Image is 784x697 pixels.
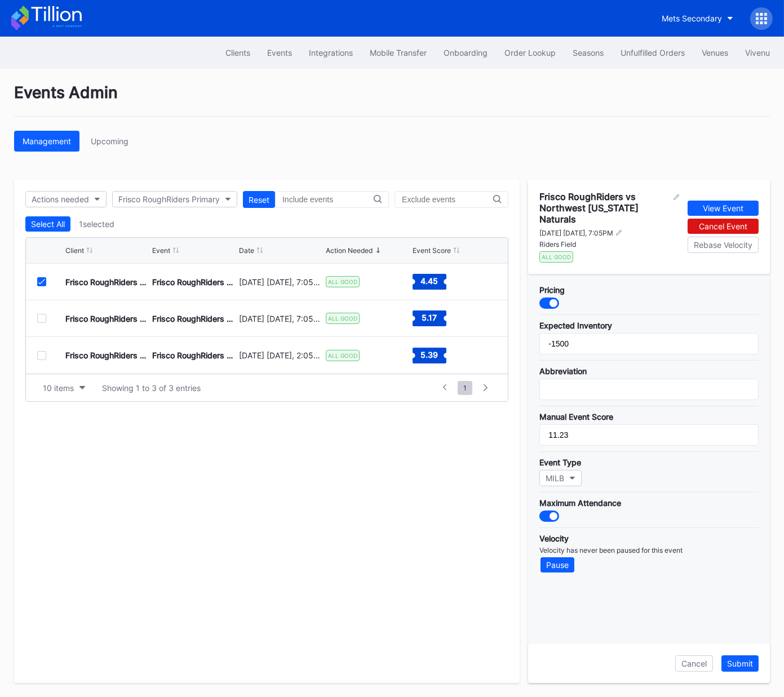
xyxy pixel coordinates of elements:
[539,366,759,376] div: Abbreviation
[43,383,74,393] div: 10 items
[14,83,770,117] div: Events Admin
[326,350,360,361] div: ALL GOOD
[152,350,236,360] div: Frisco RoughRiders vs Northwest [US_STATE] Naturals
[309,48,353,57] div: Integrations
[217,42,259,63] button: Clients
[539,321,759,330] div: Expected Inventory
[539,412,759,421] div: Manual Event Score
[37,380,91,396] button: 10 items
[573,48,604,57] div: Seasons
[402,195,493,204] input: Exclude events
[326,246,373,255] div: Action Needed
[152,314,236,323] div: Frisco RoughRiders vs Northwest [US_STATE] Naturals
[65,350,149,360] div: Frisco RoughRiders Primary
[82,131,137,152] button: Upcoming
[688,237,759,253] button: Rebase Velocity
[539,251,573,263] div: ALL GOOD
[326,276,360,287] div: ALL GOOD
[546,473,564,483] div: MILB
[421,349,438,359] text: 5.39
[539,458,759,467] div: Event Type
[539,470,582,486] button: MILB
[23,136,71,146] div: Management
[65,277,149,287] div: Frisco RoughRiders Primary
[239,314,323,323] div: [DATE] [DATE], 7:05PM
[118,194,220,204] div: Frisco RoughRiders Primary
[539,285,759,295] div: Pricing
[422,313,437,322] text: 5.17
[612,42,693,63] button: Unfulfilled Orders
[541,557,574,572] button: Pause
[727,659,753,668] div: Submit
[326,313,360,324] div: ALL GOOD
[539,546,759,554] div: Velocity has never been paused for this event
[653,8,742,29] button: Mets Secondary
[564,42,612,63] button: Seasons
[267,48,292,57] div: Events
[225,48,250,57] div: Clients
[693,42,737,63] button: Venues
[621,48,685,57] div: Unfulfilled Orders
[675,655,713,672] button: Cancel
[249,195,269,205] div: Reset
[79,219,114,229] div: 1 selected
[65,246,84,255] div: Client
[370,48,427,57] div: Mobile Transfer
[25,191,107,207] button: Actions needed
[152,246,170,255] div: Event
[688,219,759,234] button: Cancel Event
[496,42,564,63] button: Order Lookup
[688,201,759,216] button: View Event
[546,560,569,570] div: Pause
[259,42,300,63] button: Events
[702,48,728,57] div: Venues
[14,131,79,152] button: Management
[703,203,743,213] div: View Event
[282,195,373,204] input: Include events
[112,191,237,207] button: Frisco RoughRiders Primary
[32,194,89,204] div: Actions needed
[745,48,770,57] div: Vivenu
[239,246,254,255] div: Date
[361,42,435,63] button: Mobile Transfer
[681,659,707,668] div: Cancel
[300,42,361,63] button: Integrations
[539,498,759,508] div: Maximum Attendance
[539,229,613,237] div: [DATE] [DATE], 7:05PM
[458,381,472,395] span: 1
[25,216,70,232] button: Select All
[699,221,747,231] div: Cancel Event
[102,383,201,393] div: Showing 1 to 3 of 3 entries
[721,655,759,672] button: Submit
[31,219,65,229] div: Select All
[539,191,671,225] div: Frisco RoughRiders vs Northwest [US_STATE] Naturals
[65,314,149,323] div: Frisco RoughRiders Primary
[737,42,778,63] button: Vivenu
[239,350,323,360] div: [DATE] [DATE], 2:05PM
[421,276,438,286] text: 4.45
[539,534,759,543] div: Velocity
[504,48,556,57] div: Order Lookup
[694,240,752,250] div: Rebase Velocity
[539,240,679,248] div: Riders Field
[413,246,451,255] div: Event Score
[91,136,129,146] div: Upcoming
[239,277,323,287] div: [DATE] [DATE], 7:05PM
[444,48,488,57] div: Onboarding
[243,191,275,208] button: Reset
[662,14,722,23] div: Mets Secondary
[152,277,236,287] div: Frisco RoughRiders vs Northwest [US_STATE] Naturals
[435,42,496,63] button: Onboarding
